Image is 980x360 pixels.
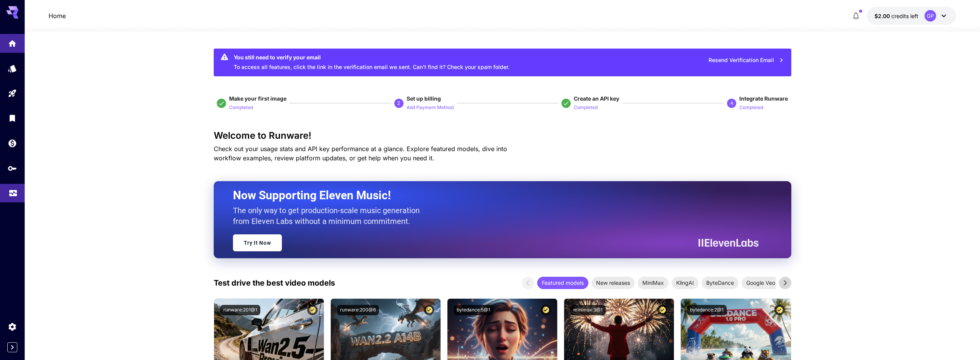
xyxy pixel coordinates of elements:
[233,234,282,251] a: Try It Now
[397,100,400,107] p: 2
[925,10,936,22] div: GP
[739,104,763,111] p: Completed
[574,104,598,111] p: Completed
[8,322,17,331] div: Settings
[704,52,788,68] button: Resend Verification Email
[407,95,441,102] span: Set up billing
[424,305,434,315] button: Certified Model – Vetted for best performance and includes a commercial license.
[774,305,785,315] button: Certified Model – Vetted for best performance and includes a commercial license.
[537,277,588,289] div: Featured models
[454,305,493,315] button: bytedance:5@1
[874,12,918,20] div: $2.00
[702,279,739,287] span: ByteDance
[541,305,551,315] button: Certified Model – Vetted for best performance and includes a commercial license.
[7,342,17,352] button: Expand sidebar
[407,103,454,112] button: Add Payment Method
[234,51,509,74] div: To access all features, click the link in the verification email we sent. Can’t find it? Check yo...
[739,103,763,112] button: Completed
[874,13,891,19] span: $2.00
[891,13,918,19] span: credits left
[687,305,727,315] button: bytedance:2@1
[638,277,668,289] div: MiniMax
[702,277,739,289] div: ByteDance
[8,186,18,195] div: Usage
[672,277,699,289] div: KlingAI
[537,279,588,287] span: Featured models
[638,279,668,287] span: MiniMax
[742,279,780,287] span: Google Veo
[234,53,509,61] div: You still need to verify your email
[742,277,780,289] div: Google Veo
[233,188,753,203] h2: Now Supporting Eleven Music!
[307,305,318,315] button: Certified Model – Vetted for best performance and includes a commercial license.
[591,279,635,287] span: New releases
[8,113,17,123] div: Library
[214,130,791,141] h3: Welcome to Runware!
[220,305,260,315] button: runware:201@1
[657,305,668,315] button: Certified Model – Vetted for best performance and includes a commercial license.
[8,86,17,96] div: Playground
[730,100,733,107] p: 4
[337,305,379,315] button: runware:200@6
[229,103,253,112] button: Completed
[591,277,635,289] div: New releases
[229,95,286,102] span: Make your first image
[574,103,598,112] button: Completed
[214,277,335,289] p: Test drive the best video models
[407,104,454,111] p: Add Payment Method
[8,163,17,173] div: API Keys
[8,136,17,146] div: Wallet
[570,305,606,315] button: minimax:3@1
[739,95,788,102] span: Integrate Runware
[574,95,619,102] span: Create an API key
[214,145,507,162] span: Check out your usage stats and API key performance at a glance. Explore featured models, dive int...
[49,11,66,20] nav: breadcrumb
[49,11,66,20] a: Home
[8,64,17,73] div: Models
[229,104,253,111] p: Completed
[867,7,956,25] button: $2.00GP
[672,279,699,287] span: KlingAI
[8,36,17,46] div: Home
[233,205,426,227] p: The only way to get production-scale music generation from Eleven Labs without a minimum commitment.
